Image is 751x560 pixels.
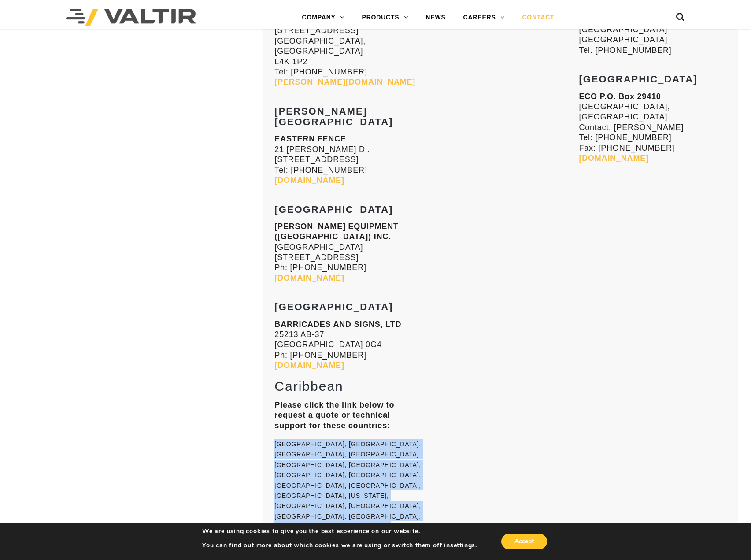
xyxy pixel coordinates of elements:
[202,527,477,535] p: We are using cookies to give you the best experience on our website.
[274,319,422,371] p: 25213 AB-37 [GEOGRAPHIC_DATA] 0G4 Ph: [PHONE_NUMBER]
[274,204,393,215] strong: [GEOGRAPHIC_DATA]
[274,361,344,370] a: [DOMAIN_NAME]
[274,222,422,283] p: [GEOGRAPHIC_DATA] [STREET_ADDRESS] Ph: [PHONE_NUMBER]
[450,541,475,549] button: settings
[417,9,454,26] a: NEWS
[579,92,727,164] p: [GEOGRAPHIC_DATA], [GEOGRAPHIC_DATA] Contact: [PERSON_NAME] Tel: [PHONE_NUMBER] Fax: [PHONE_NUMBER]
[202,541,477,549] p: You can find out more about which cookies we are using or switch them off in .
[353,9,417,26] a: PRODUCTS
[274,106,393,127] strong: [PERSON_NAME][GEOGRAPHIC_DATA]
[274,176,344,185] a: [DOMAIN_NAME]
[274,301,393,312] strong: [GEOGRAPHIC_DATA]
[274,320,401,329] strong: BARRICADES AND SIGNS, LTD
[579,154,648,163] a: [DOMAIN_NAME]
[513,9,563,26] a: CONTACT
[274,274,344,282] a: [DOMAIN_NAME]
[455,9,514,26] a: CAREERS
[274,134,422,185] p: 21 [PERSON_NAME] Dr. [STREET_ADDRESS] Tel: [PHONE_NUMBER]
[579,74,697,85] strong: [GEOGRAPHIC_DATA]
[293,9,353,26] a: COMPANY
[274,78,415,86] a: [PERSON_NAME][DOMAIN_NAME]
[274,401,394,430] strong: Please click the link below to request a quote or technical support for these countries:
[66,9,196,26] img: Valtir
[274,379,422,393] h2: Caribbean
[501,534,547,549] button: Accept
[274,222,398,241] strong: [PERSON_NAME] EQUIPMENT ([GEOGRAPHIC_DATA]) INC.
[274,134,346,143] strong: EASTERN FENCE
[579,92,661,101] strong: ECO P.O. Box 29410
